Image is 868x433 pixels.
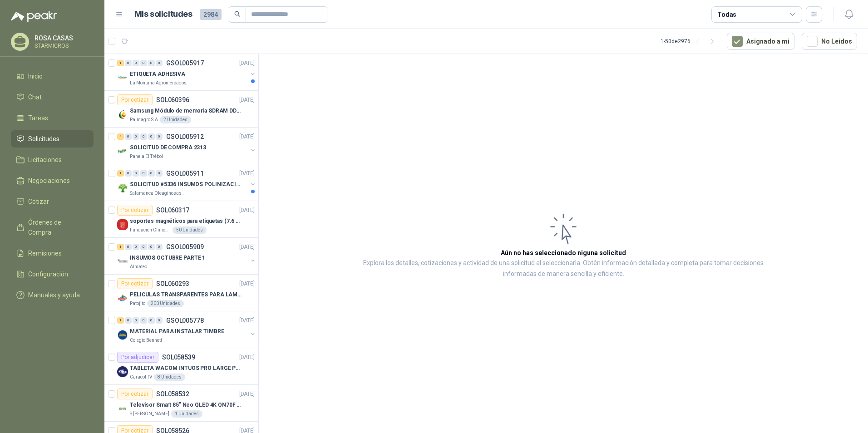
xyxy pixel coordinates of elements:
[117,366,128,377] img: Company Logo
[117,219,128,230] img: Company Logo
[166,60,204,66] p: GSOL005917
[133,317,139,324] div: 0
[117,131,256,160] a: 4 0 0 0 0 0 GSOL005912[DATE] Company LogoSOLICITUD DE COMPRA 2313Panela El Trébol
[117,182,128,193] img: Company Logo
[156,317,163,324] div: 0
[148,133,155,140] div: 0
[28,134,59,144] span: Solicitudes
[11,245,94,262] a: Remisiones
[239,169,255,178] p: [DATE]
[156,97,189,103] p: SOL060396
[140,317,147,324] div: 0
[104,275,258,311] a: Por cotizarSOL060293[DATE] Company LogoPELICULAS TRANSPARENTES PARA LAMINADO EN CALIENTEPatojito2...
[154,374,185,381] div: 8 Unidades
[130,180,243,189] p: SOLICITUD #5336 INSUMOS POLINIZACIÓN
[130,217,243,226] p: soportes magnéticos para etiquetas (7.6 cm x 12.6 cm)
[11,193,94,210] a: Cotizar
[239,390,255,399] p: [DATE]
[28,248,62,258] span: Remisiones
[239,133,255,141] p: [DATE]
[173,226,207,234] div: 50 Unidades
[104,385,258,422] a: Por cotizarSOL058532[DATE] Company LogoTelevisor Smart 85” Neo QLED 4K QN70F (2025) Modelo QN85QN...
[140,170,147,177] div: 0
[28,217,85,237] span: Órdenes de Compra
[117,60,124,66] div: 1
[117,170,124,177] div: 1
[117,109,128,120] img: Company Logo
[117,278,153,289] div: Por cotizar
[130,226,171,234] p: Fundación Clínica Shaio
[171,410,202,418] div: 1 Unidades
[239,243,255,251] p: [DATE]
[130,79,187,87] p: La Montaña Agromercados
[117,205,153,216] div: Por cotizar
[160,116,191,123] div: 2 Unidades
[133,170,139,177] div: 0
[156,207,189,213] p: SOL060317
[166,170,204,177] p: GSOL005911
[35,35,91,41] p: ROSA CASAS
[28,290,80,300] span: Manuales y ayuda
[117,330,128,340] img: Company Logo
[35,43,91,49] p: STARMICROS
[239,280,255,288] p: [DATE]
[117,94,153,105] div: Por cotizar
[117,58,256,87] a: 1 0 0 0 0 0 GSOL005917[DATE] Company LogoETIQUETA ADHESIVALa Montaña Agromercados
[130,327,224,336] p: MATERIAL PARA INSTALAR TIMBRE
[117,241,256,271] a: 1 0 0 0 0 0 GSOL005909[DATE] Company LogoINSUMOS OCTUBRE PARTE 1Almatec
[11,286,94,304] a: Manuales y ayuda
[130,374,152,381] p: Caracol TV
[156,391,189,397] p: SOL058532
[239,353,255,362] p: [DATE]
[130,143,206,152] p: SOLICITUD DE COMPRA 2313
[130,401,243,409] p: Televisor Smart 85” Neo QLED 4K QN70F (2025) Modelo QN85QN70FAKXZL
[133,133,139,140] div: 0
[148,244,155,250] div: 0
[117,244,124,250] div: 1
[28,92,42,102] span: Chat
[156,244,163,250] div: 0
[11,89,94,106] a: Chat
[234,11,241,17] span: search
[11,130,94,148] a: Solicitudes
[134,8,192,21] h1: Mis solicitudes
[148,170,155,177] div: 0
[147,300,184,307] div: 200 Unidades
[117,293,128,304] img: Company Logo
[501,248,626,258] h3: Aún no has seleccionado niguna solicitud
[104,91,258,128] a: Por cotizarSOL060396[DATE] Company LogoSamsung Módulo de memoria SDRAM DDR4 M393A2G40DB0 de 16 GB...
[117,315,256,344] a: 1 0 0 0 0 0 GSOL005778[DATE] Company LogoMATERIAL PARA INSTALAR TIMBREColegio Bennett
[117,389,153,399] div: Por cotizar
[125,244,132,250] div: 0
[140,133,147,140] div: 0
[11,214,94,241] a: Órdenes de Compra
[156,280,189,287] p: SOL060293
[117,168,256,197] a: 1 0 0 0 0 0 GSOL005911[DATE] Company LogoSOLICITUD #5336 INSUMOS POLINIZACIÓNSalamanca Oleaginosa...
[239,206,255,215] p: [DATE]
[130,410,169,418] p: S [PERSON_NAME]
[104,348,258,385] a: Por adjudicarSOL058539[DATE] Company LogoTABLETA WACOM INTUOS PRO LARGE PTK870K0ACaracol TV8 Unid...
[166,317,204,324] p: GSOL005778
[117,256,128,267] img: Company Logo
[130,254,205,262] p: INSUMOS OCTUBRE PARTE 1
[802,33,857,50] button: No Leídos
[28,269,68,279] span: Configuración
[130,153,163,160] p: Panela El Trébol
[727,33,794,50] button: Asignado a mi
[117,403,128,414] img: Company Logo
[130,70,185,79] p: ETIQUETA ADHESIVA
[239,59,255,68] p: [DATE]
[125,317,132,324] div: 0
[140,244,147,250] div: 0
[130,300,145,307] p: Patojito
[661,34,720,49] div: 1 - 50 de 2976
[133,60,139,66] div: 0
[117,317,124,324] div: 1
[350,258,777,280] p: Explora los detalles, cotizaciones y actividad de una solicitud al seleccionarla. Obtén informaci...
[148,317,155,324] div: 0
[28,197,49,207] span: Cotizar
[130,263,147,271] p: Almatec
[11,172,94,189] a: Negociaciones
[166,244,204,250] p: GSOL005909
[162,354,195,360] p: SOL058539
